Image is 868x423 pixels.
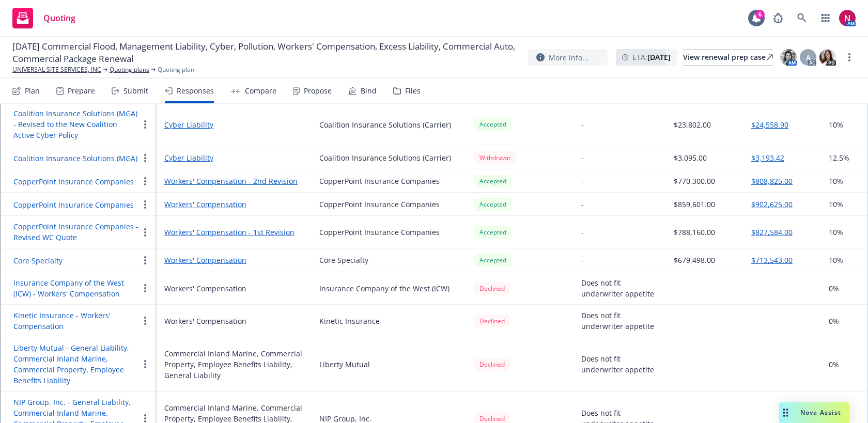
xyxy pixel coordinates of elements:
[158,65,194,74] span: Quoting plan
[12,40,520,65] span: [DATE] Commercial Flood, Management Liability, Cyber, Pollution, Workers' Compensation, Excess Li...
[474,118,512,131] div: Accepted
[319,283,450,294] div: Insurance Company of the West (ICW)
[751,119,788,130] button: $24,558.90
[13,342,139,386] button: Liberty Mutual - General Liability, Commercial Inland Marine, Commercial Property, Employee Benef...
[474,315,510,327] div: Declined
[674,227,715,238] div: $788,160.00
[683,50,773,65] div: View renewal prep case
[164,283,246,294] div: Workers' Compensation
[13,255,63,266] button: Core Specialty
[755,10,765,19] div: 6
[779,402,849,423] button: Nova Assist
[177,87,214,95] div: Responses
[829,359,839,370] span: 0%
[13,153,137,164] button: Coalition Insurance Solutions (MGA)
[581,119,584,130] div: -
[164,255,303,265] a: Workers' Compensation
[319,255,368,265] div: Core Specialty
[319,152,451,163] div: Coalition Insurance Solutions (Carrier)
[164,348,303,381] div: Commercial Inland Marine, Commercial Property, Employee Benefits Liability, General Liability
[474,281,510,295] span: Declined
[13,176,134,187] button: CopperPoint Insurance Companies
[815,8,836,28] a: Switch app
[474,151,516,164] div: Withdrawn
[319,176,440,186] div: CopperPoint Insurance Companies
[751,176,793,186] button: $808,825.00
[674,119,711,130] div: $23,802.00
[647,52,671,62] strong: [DATE]
[632,52,671,62] span: ETA :
[581,227,584,238] div: -
[549,52,588,63] span: More info...
[528,49,608,66] button: More info...
[304,87,332,95] div: Propose
[829,227,843,238] span: 10%
[581,199,584,210] div: -
[43,14,75,22] span: Quoting
[581,353,657,375] div: Does not fit underwriter appetite
[164,227,303,238] a: Workers' Compensation - 1st Revision
[164,152,303,163] a: Cyber Liability
[474,254,512,267] div: Accepted
[806,52,811,63] span: A
[319,119,451,130] div: Coalition Insurance Solutions (Carrier)
[829,119,843,130] span: 10%
[13,199,134,210] button: CopperPoint Insurance Companies
[123,87,148,95] div: Submit
[674,255,715,265] div: $679,498.00
[13,277,139,299] button: Insurance Company of the West (ICW) - Workers' Compensation
[751,199,793,210] button: $902,625.00
[13,221,139,243] button: CopperPoint Insurance Companies - Revised WC Quote
[110,65,149,74] a: Quoting plans
[843,51,856,64] a: more
[780,49,797,66] img: photo
[829,255,843,265] span: 10%
[768,8,788,28] a: Report a Bug
[829,316,839,326] span: 0%
[474,226,512,239] div: Accepted
[25,87,40,95] div: Plan
[674,199,715,210] div: $859,601.00
[581,152,584,163] div: -
[674,176,715,186] div: $770,300.00
[751,255,793,265] button: $713,543.00
[581,176,584,186] div: -
[319,359,370,370] div: Liberty Mutual
[751,152,784,163] button: $3,193.42
[319,316,380,326] div: Kinetic Insurance
[474,198,512,211] div: Accepted
[164,199,303,210] a: Workers' Compensation
[474,175,512,187] div: Accepted
[13,108,139,140] button: Coalition Insurance Solutions (MGA) - Revised to the New Coalition Active Cyber Policy
[474,357,510,371] span: Declined
[405,87,421,95] div: Files
[581,310,657,332] div: Does not fit underwriter appetite
[839,10,856,26] img: photo
[474,314,510,327] span: Declined
[164,119,303,130] a: Cyber Liability
[779,402,792,423] div: Drag to move
[474,282,510,295] div: Declined
[683,49,773,66] a: View renewal prep case
[829,152,849,163] span: 12.5%
[319,227,440,238] div: CopperPoint Insurance Companies
[829,199,843,210] span: 10%
[829,283,839,294] span: 0%
[792,8,812,28] a: Search
[164,176,303,186] a: Workers' Compensation - 2nd Revision
[674,152,707,163] div: $3,095.00
[361,87,377,95] div: Bind
[819,49,836,66] img: photo
[751,227,793,238] button: $827,584.00
[829,176,843,186] span: 10%
[13,310,139,332] button: Kinetic Insurance - Workers' Compensation
[68,87,95,95] div: Prepare
[12,65,101,74] a: UNIVERSAL SITE SERVICES, INC
[581,277,657,299] div: Does not fit underwriter appetite
[164,316,246,326] div: Workers' Compensation
[319,199,440,210] div: CopperPoint Insurance Companies
[581,255,584,265] div: -
[800,408,841,417] span: Nova Assist
[245,87,276,95] div: Compare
